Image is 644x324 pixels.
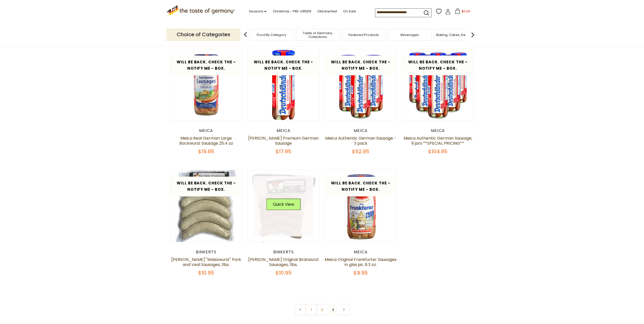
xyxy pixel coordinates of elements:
[352,148,369,155] span: $52.95
[297,31,338,39] a: Taste of Germany Collections
[317,9,337,14] a: Oktoberfest
[170,128,242,133] div: Meica
[436,33,475,37] a: Baking, Cakes, Desserts
[198,148,214,155] span: $19.95
[325,257,397,268] a: Meica Original Frankfurter Sausages in glas jar, 6.3 oz.
[401,33,419,37] a: Beverages
[273,9,311,14] a: Christmas - PRE-ORDER
[402,128,474,133] div: Meica
[428,148,447,155] span: $104.95
[248,135,319,146] a: [PERSON_NAME] Premium German Sausage
[325,170,397,242] img: Meica Original Frankfurter Sausages in glas jar, 6.3 oz.
[167,28,240,41] p: Choice of Categories
[170,250,242,255] div: Binkerts
[325,135,396,146] a: Meica Authentic German Sausage - 3 pack
[248,49,319,121] img: Meica Deutschlander Premium German Sausage
[325,128,397,133] div: Meica
[404,135,472,146] a: Meica Authentic German Sausage, 6 jars **SPECIAL PRICING**
[240,30,251,40] img: previous arrow
[266,199,300,210] button: Quick View
[248,170,319,242] img: Binkert’s Original Bratwurst Sausages, 1lbs.
[325,250,397,255] div: Meica
[325,49,397,121] img: Meica Authentic German Sausage - 3 pack
[452,8,473,16] button: $0.00
[247,128,320,133] div: Meica
[305,304,317,315] a: 1
[247,250,320,255] div: Binkerts
[316,304,328,315] a: 2
[275,269,291,276] span: $10.95
[171,49,242,121] img: Meica Real German Large Bockwurst Sausage 25.4 oz
[171,170,242,242] img: Binkert
[198,269,214,276] span: $10.95
[468,30,478,40] img: next arrow
[171,257,241,268] a: [PERSON_NAME] "Weisswurst" Pork and Veal Sausages, 1lbs.
[257,33,286,37] a: Food By Category
[354,269,368,276] span: $9.95
[402,49,474,121] img: Meica Authentic German Sausage, 6 jars **SPECIAL PRICING**
[276,148,291,155] span: $17.95
[248,257,319,268] a: [PERSON_NAME] Original Bratwurst Sausages, 1lbs.
[348,33,379,37] a: Featured Products
[179,135,233,146] a: Meica Real German Large Bockwurst Sausage 25.4 oz
[343,9,356,14] a: On Sale
[249,9,266,14] a: Seasons
[461,9,470,13] span: $0.00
